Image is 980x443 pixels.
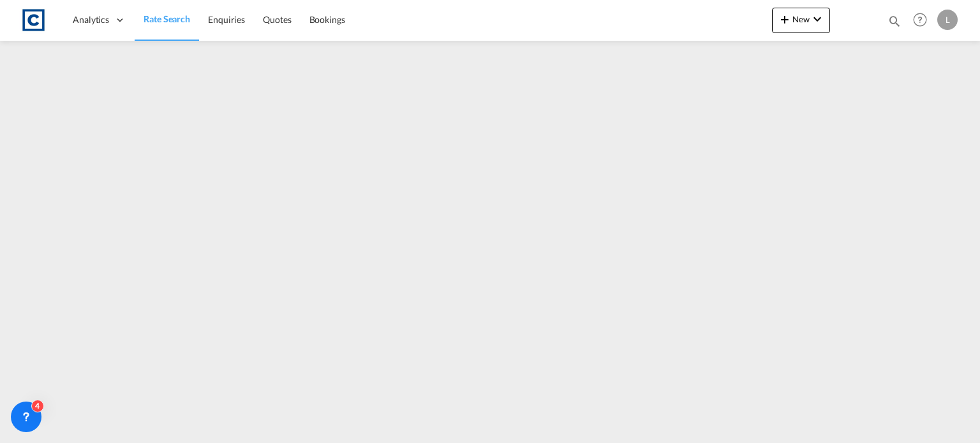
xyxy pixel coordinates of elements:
[810,11,825,27] md-icon: icon-chevron-down
[19,6,48,34] img: 1fdb9190129311efbfaf67cbb4249bed.jpeg
[937,10,958,30] div: L
[777,14,825,24] span: New
[887,14,902,28] md-icon: icon-magnify
[909,9,937,32] div: Help
[208,14,245,25] span: Enquiries
[73,13,109,26] span: Analytics
[777,11,792,27] md-icon: icon-plus 400-fg
[909,9,931,31] span: Help
[887,14,902,33] div: icon-magnify
[263,14,291,25] span: Quotes
[144,13,190,24] span: Rate Search
[772,8,830,33] button: icon-plus 400-fgNewicon-chevron-down
[309,14,345,25] span: Bookings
